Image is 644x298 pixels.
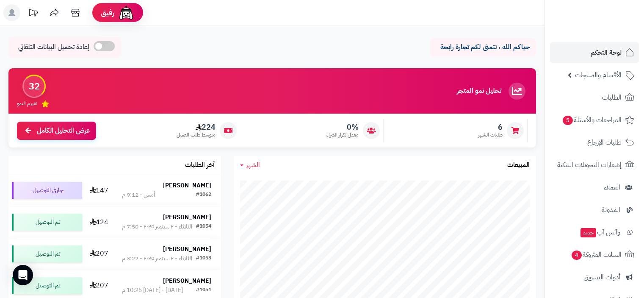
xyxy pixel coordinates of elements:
span: 6 [478,123,503,132]
span: الطلبات [602,92,622,103]
span: الشهر [246,160,260,170]
span: أدوات التسويق [583,271,620,283]
span: طلبات الإرجاع [587,136,622,148]
a: العملاء [550,177,639,198]
span: العملاء [604,181,620,193]
span: لوحة التحكم [591,47,622,58]
img: ai-face.png [118,4,135,21]
strong: [PERSON_NAME] [163,213,211,222]
a: الشهر [240,160,260,170]
div: تم التوصيل [12,277,82,294]
span: المراجعات والأسئلة [562,114,622,126]
strong: [PERSON_NAME] [163,245,211,253]
td: 147 [86,175,112,206]
span: إشعارات التحويلات البنكية [557,159,622,171]
span: المدونة [602,204,620,216]
div: أمس - 9:12 م [122,191,155,199]
img: logo-2.png [586,14,636,32]
span: رفيق [101,8,114,18]
div: #1054 [196,223,211,231]
div: #1053 [196,254,211,263]
span: وآتس آب [580,226,620,238]
h3: تحليل نمو المتجر [457,87,501,95]
div: #1062 [196,191,211,199]
span: 224 [177,123,216,132]
div: تم التوصيل [12,245,82,262]
div: الثلاثاء - ٢ سبتمبر ٢٠٢٥ - 7:50 م [122,223,192,231]
h3: المبيعات [507,162,530,169]
span: إعادة تحميل البيانات التلقائي [18,42,89,52]
div: جاري التوصيل [12,182,82,199]
span: متوسط طلب العميل [177,131,216,139]
a: أدوات التسويق [550,267,639,287]
a: المراجعات والأسئلة5 [550,110,639,130]
span: 5 [562,115,573,125]
span: السلات المتروكة [571,249,622,261]
a: الطلبات [550,87,639,108]
div: تم التوصيل [12,214,82,231]
a: تحديثات المنصة [22,4,44,23]
a: وآتس آبجديد [550,222,639,242]
span: 0% [326,123,359,132]
div: #1051 [196,286,211,295]
span: تقييم النمو [17,100,37,107]
td: 424 [86,206,112,238]
span: جديد [580,228,596,237]
span: معدل تكرار الشراء [326,131,359,139]
a: لوحة التحكم [550,42,639,63]
div: Open Intercom Messenger [13,265,33,285]
h3: آخر الطلبات [185,162,215,169]
a: السلات المتروكة4 [550,245,639,265]
div: الثلاثاء - ٢ سبتمبر ٢٠٢٥ - 3:22 م [122,254,192,263]
span: 4 [571,250,582,260]
a: عرض التحليل الكامل [17,122,96,140]
span: طلبات الشهر [478,131,503,139]
span: عرض التحليل الكامل [37,126,90,136]
td: 207 [86,238,112,270]
a: المدونة [550,200,639,220]
a: إشعارات التحويلات البنكية [550,155,639,175]
span: الأقسام والمنتجات [575,69,622,81]
strong: [PERSON_NAME] [163,276,211,285]
a: طلبات الإرجاع [550,132,639,153]
div: [DATE] - [DATE] 10:25 م [122,286,183,295]
p: حياكم الله ، نتمنى لكم تجارة رابحة [437,42,530,52]
strong: [PERSON_NAME] [163,181,211,190]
